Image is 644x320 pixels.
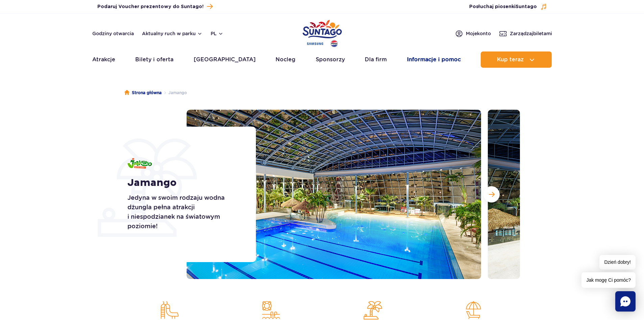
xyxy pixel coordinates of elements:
[303,17,342,48] a: Park of Poland
[407,51,461,68] a: Informacje i pomoc
[469,3,547,10] button: Posłuchaj piosenkiSuntago
[510,30,552,37] span: Zarządzaj biletami
[211,30,223,37] button: pl
[499,29,552,38] a: Zarządzajbiletami
[124,89,162,96] a: Strona główna
[127,193,241,231] p: Jedyna w swoim rodzaju wodna dżungla pełna atrakcji i niespodzianek na światowym poziomie!
[599,255,636,270] span: Dzień dobry!
[365,51,387,68] a: Dla firm
[92,30,134,37] a: Godziny otwarcia
[127,177,241,189] h1: Jamango
[483,186,500,202] button: Następny slajd
[481,51,552,68] button: Kup teraz
[516,4,537,9] span: Suntago
[127,158,152,169] img: Jamango
[497,57,524,63] span: Kup teraz
[92,51,115,68] a: Atrakcje
[162,89,187,96] li: Jamango
[142,31,202,36] button: Aktualny ruch w parku
[581,272,636,288] span: Jak mogę Ci pomóc?
[455,29,491,38] a: Mojekonto
[276,51,295,68] a: Nocleg
[316,51,345,68] a: Sponsorzy
[469,3,537,10] span: Posłuchaj piosenki
[194,51,256,68] a: [GEOGRAPHIC_DATA]
[97,2,213,11] a: Podaruj Voucher prezentowy do Suntago!
[615,291,636,312] div: Chat
[97,3,204,10] span: Podaruj Voucher prezentowy do Suntago!
[466,30,491,37] span: Moje konto
[135,51,173,68] a: Bilety i oferta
